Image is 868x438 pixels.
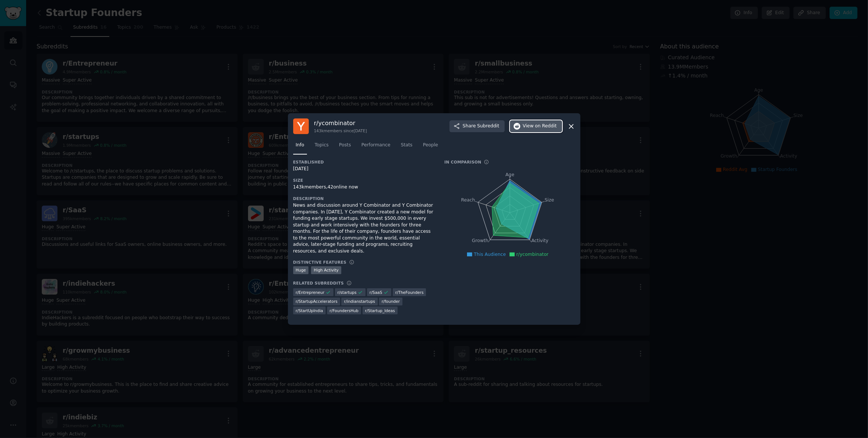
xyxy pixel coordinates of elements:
[314,128,367,133] div: 143k members since [DATE]
[293,166,434,172] div: [DATE]
[545,197,554,203] tspan: Size
[293,178,434,183] h3: Size
[293,159,434,165] h3: Established
[398,139,415,155] a: Stats
[359,139,393,155] a: Performance
[531,238,548,243] tspan: Activity
[401,142,413,149] span: Stats
[293,266,309,274] div: Huge
[510,120,562,132] button: Viewon Reddit
[523,123,557,130] span: View
[293,118,309,134] img: ycombinator
[395,290,424,295] span: r/ TheFounders
[311,266,341,274] div: High Activity
[370,290,382,295] span: r/ SaaS
[330,308,358,313] span: r/ FoundersHub
[339,142,351,149] span: Posts
[472,238,488,243] tspan: Growth
[296,142,304,149] span: Info
[423,142,438,149] span: People
[445,159,482,165] h3: In Comparison
[293,280,344,286] h3: Related Subreddits
[344,299,375,304] span: r/ indianstartups
[293,184,434,191] div: 143k members, 42 online now
[293,139,307,155] a: Info
[296,299,338,304] span: r/ StartupAccelerators
[516,252,548,257] span: r/ycombinator
[293,202,434,254] div: News and discussion around Y Combinator and Y Combinator companies. In [DATE], Y Combinator creat...
[296,308,323,313] span: r/ StartUpIndia
[535,123,557,130] span: on Reddit
[449,120,504,132] button: ShareSubreddit
[365,308,395,313] span: r/ Startup_Ideas
[315,142,329,149] span: Topics
[312,139,331,155] a: Topics
[505,172,514,177] tspan: Age
[314,119,367,127] h3: r/ ycombinator
[296,290,325,295] span: r/ Entrepreneur
[338,290,357,295] span: r/ startups
[474,252,506,257] span: This Audience
[293,260,347,265] h3: Distinctive Features
[382,299,400,304] span: r/ founder
[361,142,391,149] span: Performance
[477,123,499,130] span: Subreddit
[463,123,499,130] span: Share
[293,196,434,201] h3: Description
[461,197,475,203] tspan: Reach
[420,139,441,155] a: People
[336,139,354,155] a: Posts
